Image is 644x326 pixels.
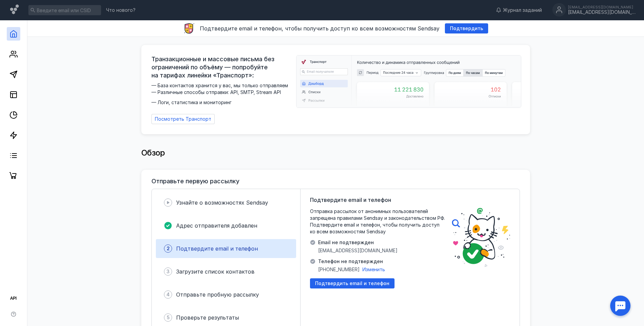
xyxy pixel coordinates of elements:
[310,278,395,288] button: Подтвердить email и телефон
[362,266,385,272] span: Изменить
[176,199,268,206] span: Узнайте о возможностях Sendsay
[568,9,636,15] div: [EMAIL_ADDRESS][DOMAIN_NAME]
[151,114,215,124] a: Посмотреть Транспорт
[103,8,139,13] a: Что нового?
[568,5,636,9] div: [EMAIL_ADDRESS][DOMAIN_NAME]
[445,23,488,33] button: Подтвердить
[176,268,255,275] span: Загрузите список контактов
[503,7,542,14] span: Журнал заданий
[318,266,360,273] span: [PHONE_NUMBER]
[166,291,170,298] span: 4
[166,268,170,275] span: 3
[318,247,398,254] span: [EMAIL_ADDRESS][DOMAIN_NAME]
[155,116,211,122] span: Посмотреть Транспорт
[200,25,439,32] span: Подтвердите email и телефон, чтобы получить доступ ко всем возможностям Sendsay
[167,314,170,321] span: 5
[167,245,170,252] span: 2
[315,281,389,286] span: Подтвердить email и телефон
[106,8,136,13] span: Что нового?
[310,196,391,204] span: Подтвердите email и телефон
[151,55,292,79] span: Транзакционные и массовые письма без ограничений по объёму — попробуйте на тарифах линейки «Транс...
[318,239,398,246] span: Email не подтвержден
[176,291,259,298] span: Отправьте пробную рассылку
[318,258,385,265] span: Телефон не подтвержден
[362,266,385,273] button: Изменить
[176,314,239,321] span: Проверьте результаты
[176,245,258,252] span: Подтвердите email и телефон
[141,148,165,158] span: Обзор
[493,7,545,14] a: Журнал заданий
[450,26,483,31] span: Подтвердить
[310,208,445,235] span: Отправка рассылок от анонимных пользователей запрещена правилами Sendsay и законодательством РФ. ...
[176,222,257,229] span: Адрес отправителя добавлен
[28,5,101,15] input: Введите email или CSID
[452,208,510,267] img: poster
[296,55,521,108] img: dashboard-transport-banner
[151,178,239,185] h3: Отправьте первую рассылку
[151,82,292,106] span: — База контактов хранится у вас, мы только отправляем — Различные способы отправки: API, SMTP, St...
